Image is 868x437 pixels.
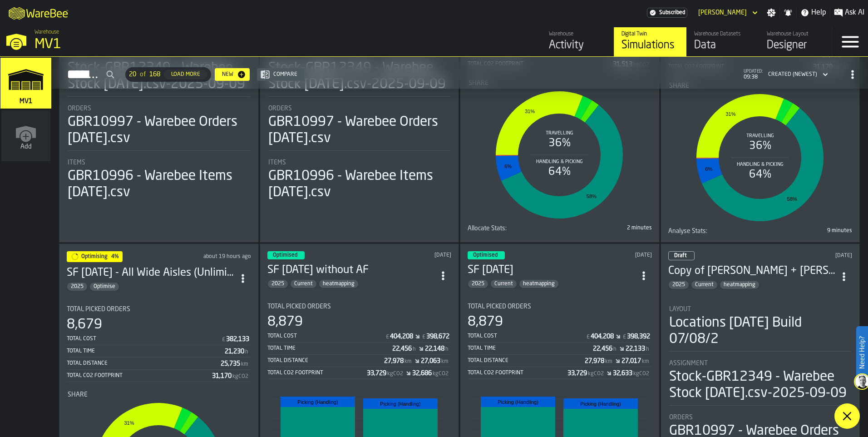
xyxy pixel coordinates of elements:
[267,303,452,310] div: Title
[665,72,868,437] div: Chat Widget
[633,371,649,377] span: kgCO2
[267,333,385,339] div: Total Cost
[267,314,303,330] div: 8,879
[579,252,652,258] div: Updated: 19/09/2025, 00:43:57 Created: 18/09/2025, 23:52:14
[585,358,604,365] div: Stat Value
[830,7,868,18] label: button-toggle-Ask AI
[273,253,297,258] span: Optimised
[68,105,91,112] span: Orders
[647,8,687,18] div: Menu Subscription
[35,36,280,53] div: MV1
[67,266,235,280] h3: SF [DATE] - All Wide Aisles (Unlimited)
[473,253,498,258] span: Optimised
[694,31,752,37] div: Warehouse Datasets
[67,251,123,262] div: status-1 2
[613,370,632,377] div: Stat Value
[268,105,451,112] div: Title
[647,8,687,18] a: link-to-/wh/i/3ccf57d1-1e0c-4a81-a3bb-c2011c5f0d50/settings/billing
[35,29,59,35] span: Warehouse
[168,71,204,78] div: Load More
[67,266,235,280] div: SF 19/09/25 - All Wide Aisles (Unlimited)
[433,371,449,377] span: kgCO2
[218,71,237,78] div: New
[549,38,607,53] div: Activity
[593,345,612,353] div: Stat Value
[857,327,867,378] label: Need Help?
[129,71,136,78] span: 20
[562,225,652,231] div: 2 minutes
[268,159,451,201] div: stat-Items
[468,251,505,259] div: status-3 2
[390,333,413,340] div: Stat Value
[1,110,50,163] a: link-to-/wh/new
[421,358,440,365] div: Stat Value
[767,31,824,37] div: Warehouse Layout
[68,168,250,201] div: GBR10996 - Warebee Items [DATE].csv
[764,69,830,80] div: DropdownMenuValue-2
[468,345,593,352] div: Total Time
[267,263,435,278] h3: SF [DATE] without AF
[232,373,248,380] span: kgCO2
[412,370,432,377] div: Stat Value
[268,168,451,201] div: GBR10996 - Warebee Items [DATE].csv
[67,283,87,290] span: 2025
[744,69,763,74] span: updated:
[404,358,412,365] span: km
[646,346,649,353] span: h
[291,281,316,287] span: Current
[68,159,85,166] span: Items
[763,8,779,17] label: button-toggle-Settings
[52,57,868,89] h2: button-Simulations
[621,358,641,365] div: Stat Value
[797,7,830,18] label: button-toggle-Help
[268,159,286,166] span: Items
[642,358,649,365] span: km
[468,303,531,310] span: Total Picked Orders
[20,143,32,150] span: Add
[268,159,451,166] div: Title
[215,68,250,81] button: button-New
[367,370,386,377] div: Stat Value
[567,370,587,377] div: Stat Value
[695,7,759,18] div: DropdownMenuValue-Aaron Tamborski Tamborski
[591,333,614,340] div: Stat Value
[140,71,146,78] span: of
[68,105,250,151] div: stat-Orders
[468,225,507,232] span: Allocate Stats:
[67,306,251,313] div: Title
[469,79,651,223] div: stat-Share
[686,27,759,56] a: link-to-/wh/i/3ccf57d1-1e0c-4a81-a3bb-c2011c5f0d50/data
[468,303,652,310] div: Title
[319,281,358,287] span: heatmapping
[386,334,389,340] span: £
[811,7,826,18] span: Help
[241,361,248,367] span: km
[67,317,102,333] div: 8,679
[468,358,585,364] div: Total Distance
[694,38,752,53] div: Data
[832,27,868,56] label: button-toggle-Menu
[426,333,449,340] div: Stat Value
[68,105,250,112] div: Title
[623,334,626,340] span: £
[468,225,558,232] div: Title
[698,9,747,16] div: DropdownMenuValue-Aaron Tamborski Tamborski
[268,114,451,147] div: GBR10997 - Warebee Orders [DATE].csv
[614,27,686,56] a: link-to-/wh/i/3ccf57d1-1e0c-4a81-a3bb-c2011c5f0d50/simulations
[67,336,221,342] div: Total Cost
[222,337,225,343] span: £
[422,334,425,340] span: £
[780,8,796,17] label: button-toggle-Notifications
[549,31,607,37] div: Warehouse
[425,345,444,353] div: Stat Value
[18,98,34,105] span: MV1
[212,372,232,380] div: Stat Value
[468,281,488,287] span: 2025
[245,349,248,355] span: h
[445,346,449,353] span: h
[68,114,250,147] div: GBR10997 - Warebee Orders [DATE].csv
[67,306,251,382] div: stat-Total Picked Orders
[627,333,650,340] div: Stat Value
